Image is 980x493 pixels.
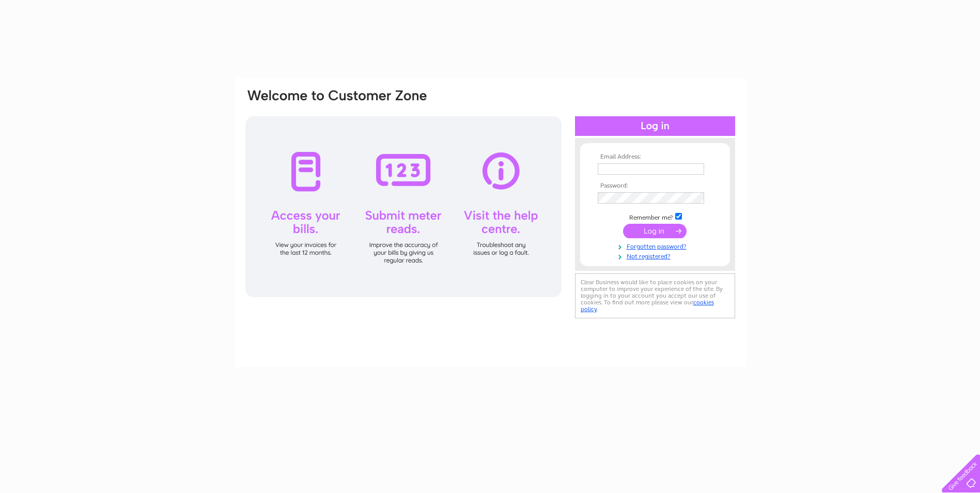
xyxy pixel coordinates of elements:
[595,153,715,161] th: Email Address:
[598,241,715,251] a: Forgotten password?
[595,211,715,222] td: Remember me?
[595,182,715,190] th: Password:
[623,224,687,238] input: Submit
[575,273,735,318] div: Clear Business would like to place cookies on your computer to improve your experience of the sit...
[598,251,715,260] a: Not registered?
[581,299,714,313] a: cookies policy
